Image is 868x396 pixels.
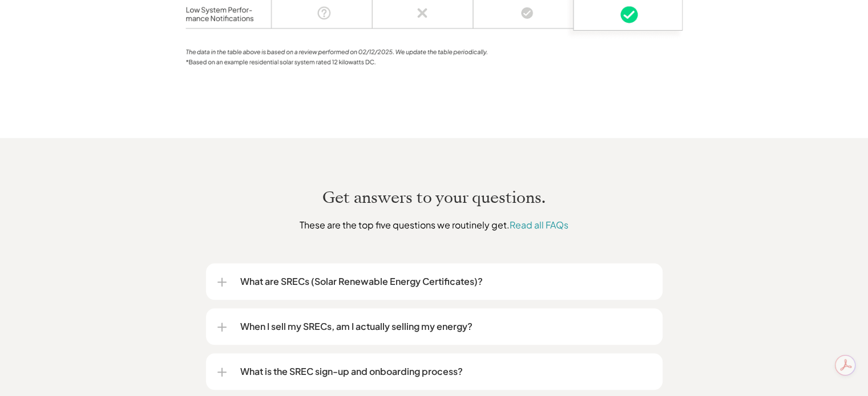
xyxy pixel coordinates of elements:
[240,320,651,333] p: When I sell my SRECs, am I actually selling my energy?
[223,218,645,232] p: These are the top five questions we routinely get.
[109,187,760,209] h2: Get answers to your questions.
[240,275,651,288] p: What are SRECs (Solar Renewable Energy Certificates)?
[240,365,651,378] p: What is the SREC sign-up and onboarding process?
[510,219,568,231] a: Read all FAQs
